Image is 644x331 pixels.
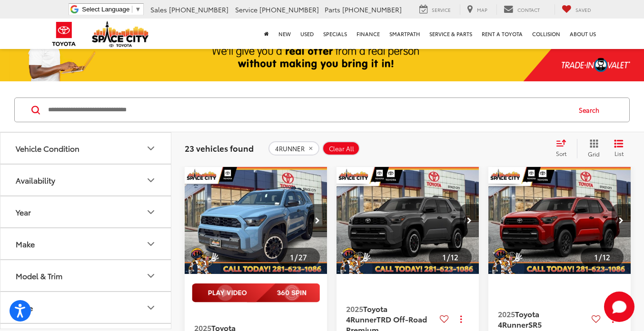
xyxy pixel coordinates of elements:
[614,149,624,157] span: List
[528,319,542,330] span: SR5
[16,207,31,216] div: Year
[184,167,328,274] a: 2025 Toyota 4Runner TRD Off-Road Premium2025 Toyota 4Runner TRD Off-Road Premium2025 Toyota 4Runn...
[594,252,598,262] span: 1
[575,6,591,13] span: Saved
[498,308,539,330] span: Toyota 4Runner
[460,315,462,323] span: dropdown dots
[565,19,601,49] a: About Us
[570,98,613,122] button: Search
[145,175,157,186] div: Availability
[145,143,157,154] div: Vehicle Condition
[555,4,598,15] a: My Saved Vehicles
[296,19,318,49] a: Used
[184,167,328,275] img: 2025 Toyota 4Runner TRD Off-Road Premium
[0,292,172,323] button: PricePrice
[425,19,477,49] a: Service & Parts
[169,5,228,14] span: [PHONE_NUMBER]
[235,5,258,14] span: Service
[598,254,603,261] span: /
[488,167,632,274] a: 2025 Toyota 4Runner SR52025 Toyota 4Runner SR52025 Toyota 4Runner SR52025 Toyota 4Runner SR5
[551,139,577,158] button: Select sort value
[184,167,328,274] div: 2025 Toyota 4Runner TRD Off-Road Premium 0
[322,141,360,156] button: Clear All
[527,19,565,49] a: Collision
[342,5,402,14] span: [PHONE_NUMBER]
[275,145,305,153] span: 4RUNNER
[488,167,632,275] img: 2025 Toyota 4Runner SR5
[16,239,35,248] div: Make
[259,5,319,14] span: [PHONE_NUMBER]
[607,139,631,158] button: List View
[446,254,451,261] span: /
[498,308,515,319] span: 2025
[135,6,141,13] span: ▼
[290,252,294,262] span: 1
[496,4,547,15] a: Contact
[325,5,340,14] span: Parts
[477,19,527,49] a: Rent a Toyota
[145,206,157,218] div: Year
[92,21,149,47] img: Space City Toyota
[16,175,55,185] div: Availability
[385,19,425,49] a: SmartPath
[298,252,307,262] span: 27
[412,4,458,15] a: Service
[432,6,451,13] span: Service
[443,252,446,262] span: 1
[517,6,540,13] span: Contact
[185,142,254,154] span: 23 vehicles found
[82,6,129,13] span: Select Language
[132,6,132,13] span: ​
[274,19,296,49] a: New
[192,283,320,302] img: full motion video
[460,4,495,15] a: Map
[318,19,352,49] a: Specials
[0,228,172,259] button: MakeMake
[308,204,327,237] button: Next image
[336,167,480,274] div: 2025 Toyota 4Runner TRD Off-Road Premium 0
[612,204,631,237] button: Next image
[451,252,458,262] span: 12
[16,271,62,280] div: Model & Trim
[0,196,172,227] button: YearYear
[488,167,632,274] div: 2025 Toyota 4Runner SR5 0
[145,270,157,282] div: Model & Trim
[336,167,480,275] img: 2025 Toyota 4Runner TRD Off-Road Premium
[352,19,385,49] a: Finance
[0,260,172,291] button: Model & TrimModel & Trim
[150,5,167,14] span: Sales
[498,309,588,330] a: 2025Toyota 4RunnerSR5
[346,303,363,314] span: 2025
[294,254,298,261] span: /
[556,149,566,157] span: Sort
[604,292,634,322] svg: Start Chat
[0,165,172,195] button: AvailabilityAvailability
[588,150,600,158] span: Grid
[329,145,354,153] span: Clear All
[336,167,480,274] a: 2025 Toyota 4Runner TRD Off-Road Premium2025 Toyota 4Runner TRD Off-Road Premium2025 Toyota 4Runn...
[268,141,319,156] button: remove 4RUNNER
[47,98,570,121] input: Search by Make, Model, or Keyword
[16,144,79,153] div: Vehicle Condition
[259,19,274,49] a: Home
[603,252,610,262] span: 12
[460,204,479,237] button: Next image
[0,133,172,164] button: Vehicle ConditionVehicle Condition
[145,238,157,250] div: Make
[453,311,469,328] button: Actions
[82,6,141,13] a: Select Language​
[145,302,157,313] div: Price
[577,139,607,158] button: Grid View
[46,19,82,49] img: Toyota
[604,292,634,322] button: Toggle Chat Window
[346,303,387,324] span: Toyota 4Runner
[477,6,487,13] span: Map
